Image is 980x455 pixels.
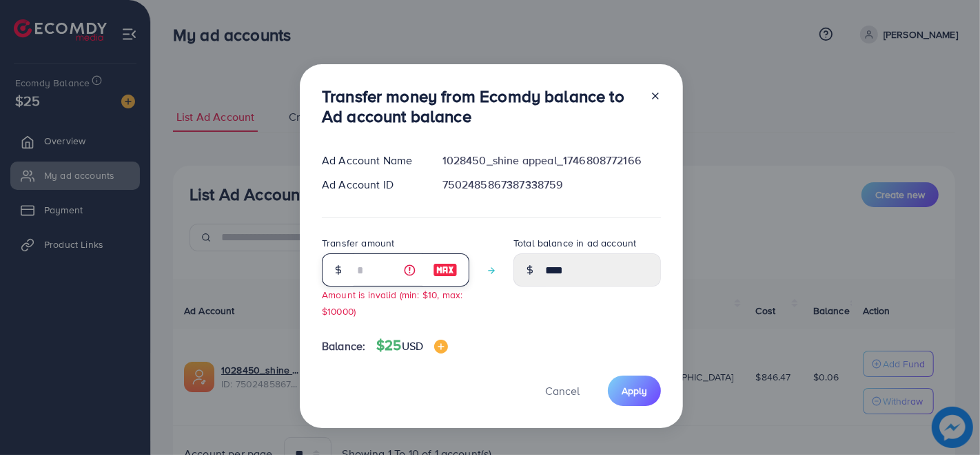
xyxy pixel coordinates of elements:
div: Ad Account ID [311,177,431,193]
span: USD [402,338,423,354]
span: Balance: [322,338,365,354]
h4: $25 [376,337,448,354]
div: Ad Account Name [311,153,431,168]
label: Total balance in ad account [513,236,636,250]
img: image [434,340,448,354]
span: Apply [622,384,647,398]
button: Cancel [528,376,597,405]
button: Apply [608,376,661,405]
small: Amount is invalid (min: $10, max: $10000) [322,288,462,317]
label: Transfer amount [322,236,394,250]
span: Cancel [545,383,580,398]
h3: Transfer money from Ecomdy balance to Ad account balance [322,86,639,126]
div: 7502485867387338759 [431,177,672,193]
img: image [433,262,458,278]
div: 1028450_shine appeal_1746808772166 [431,153,672,168]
